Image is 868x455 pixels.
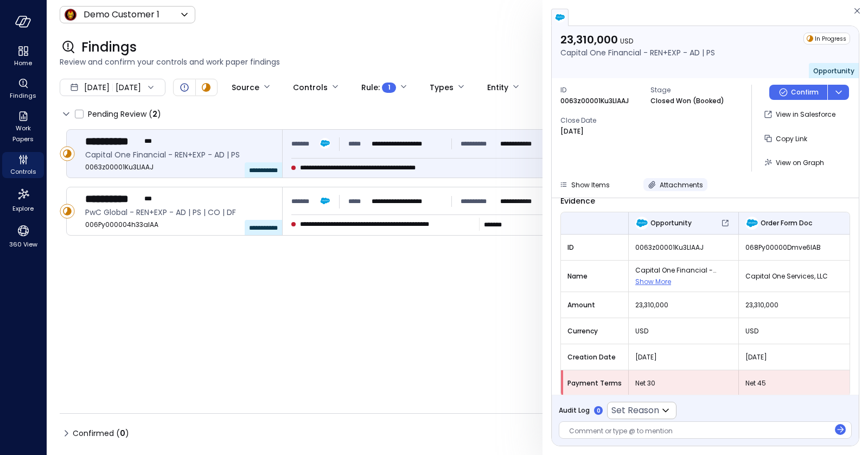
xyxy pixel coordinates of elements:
span: Name [567,271,622,282]
div: Button group with a nested menu [769,85,849,100]
span: Net 45 [745,378,843,389]
span: Evidence [560,195,595,206]
span: [DATE] [635,352,732,363]
span: 2 [152,109,157,119]
div: Source [232,78,259,97]
img: Opportunity [635,217,648,230]
span: 23,310,000 [745,300,843,311]
button: View in Salesforce [761,105,840,124]
button: dropdown-icon-button [827,85,849,100]
span: USD [635,326,732,337]
p: Set Reason [611,404,659,417]
span: Findings [10,90,36,101]
span: USD [745,326,843,337]
div: Controls [2,152,44,178]
span: View on Graph [776,158,824,167]
span: Pending Review [88,105,161,123]
p: [DATE] [560,126,584,137]
span: Net 30 [635,378,732,389]
div: Period [542,78,567,97]
span: 0063z00001Ku3LlAAJ [635,242,732,253]
span: USD [620,36,633,46]
div: Controls [293,78,328,97]
img: Order Form Doc [745,217,758,230]
button: Show Items [555,178,614,191]
span: Findings [81,39,137,56]
span: Capital One Financial - REN+EXP - AD | PS [85,149,273,161]
p: 0 [597,407,601,415]
span: Currency [567,326,622,337]
p: Capital One Financial - REN+EXP - AD | PS [560,47,715,59]
div: Findings [2,76,44,102]
span: Controls [10,166,36,177]
div: ( ) [149,108,161,120]
span: Show Items [571,180,610,189]
span: Review and confirm your controls and work paper findings [60,56,855,68]
p: 23,310,000 [560,33,715,47]
span: 360 View [9,239,37,250]
span: Home [14,58,32,68]
span: ID [567,242,622,253]
span: Work Papers [7,123,40,144]
span: Opportunity [813,66,854,75]
span: 23,310,000 [635,300,732,311]
div: In Progress [60,146,75,161]
span: PwC Global - REN+EXP - AD | PS | CO | DF [85,206,273,218]
span: Opportunity [650,218,692,229]
span: Explore [12,203,34,214]
span: 068Py00000Dmve6IAB [745,242,843,253]
span: Creation Date [567,352,622,363]
button: View on Graph [761,153,828,172]
span: Close Date [560,115,642,126]
div: Types [430,78,454,97]
div: Home [2,43,44,69]
span: Audit Log [559,405,590,416]
button: Copy Link [761,129,812,148]
p: Confirm [791,87,819,98]
span: [DATE] [745,352,843,363]
div: In Progress [803,33,850,45]
div: Entity [487,78,508,97]
span: Attachments [660,180,703,189]
div: Work Papers [2,109,44,146]
div: In Progress [200,81,213,94]
span: Copy Link [776,134,807,143]
span: Capital One Financial - REN+EXP - AD | PS [635,265,732,276]
div: In Progress [60,204,75,219]
span: Show More [635,277,671,286]
button: Attachments [643,178,707,191]
span: 0 [120,428,125,439]
span: 0063z00001Ku3LlAAJ [85,162,273,173]
span: Payment Terms [567,378,622,389]
button: Confirm [769,85,827,100]
div: Rule : [361,78,396,97]
div: Explore [2,185,44,215]
img: salesforce [554,12,565,23]
p: Demo Customer 1 [84,8,159,21]
span: Amount [567,300,622,311]
div: ( ) [116,427,129,439]
span: 1 [388,82,391,93]
span: ID [560,85,642,96]
span: Order Form Doc [761,218,812,229]
span: Confirmed [73,425,129,442]
span: [DATE] [84,81,110,93]
img: Icon [64,8,77,21]
p: 0063z00001Ku3LlAAJ [560,96,629,106]
span: 006Py000004h33aIAA [85,219,273,230]
p: Closed Won (Booked) [650,96,724,106]
p: View in Salesforce [776,109,835,120]
div: 360 View [2,222,44,251]
div: Open [178,81,191,94]
span: Capital One Services, LLC [745,271,843,282]
span: Stage [650,85,732,96]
